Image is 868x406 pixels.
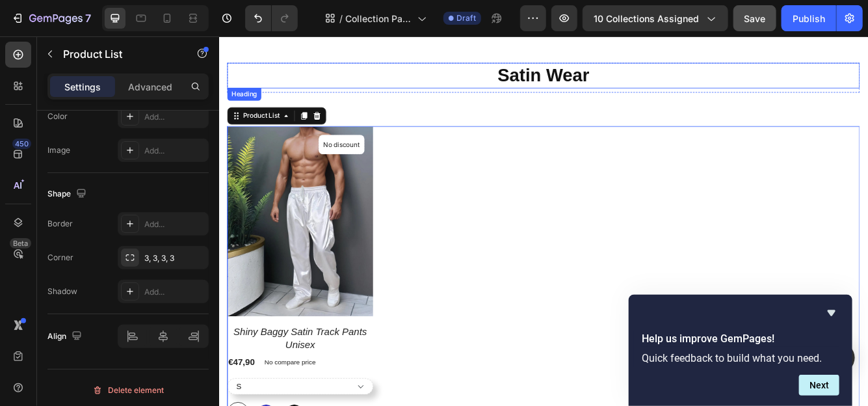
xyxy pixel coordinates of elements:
p: Product List [63,46,174,62]
div: Publish [793,12,825,25]
div: €47,90 [10,383,44,401]
div: Border [47,218,73,230]
span: Draft [456,12,476,24]
div: Add... [144,111,205,123]
h2: Satin Wear [10,33,770,63]
p: Advanced [128,80,172,94]
button: Save [733,5,776,31]
div: Product List [26,90,75,102]
div: Add... [144,219,205,230]
button: Publish [782,5,836,31]
div: Beta [10,238,31,249]
div: Shadow [47,286,77,297]
p: Quick feedback to build what you need. [642,352,839,364]
div: Align [47,328,85,345]
button: Hide survey [824,305,839,321]
p: Settings [64,80,101,94]
button: 7 [5,5,97,31]
button: Next question [799,375,839,396]
p: 7 [85,10,91,26]
button: Delete element [47,380,209,401]
div: Undo/Redo [245,5,298,31]
div: Delete element [92,383,164,398]
div: Color [47,111,68,122]
div: Add... [144,145,205,157]
a: shiny baggy satin track pants unisex [10,347,185,381]
a: Shiny Baggy Satin Track Pants Unisex [10,109,185,338]
span: Collection Page Satin [345,12,412,25]
div: Add... [144,286,205,298]
span: / [339,12,343,25]
p: No compare price [55,388,116,396]
button: 10 collections assigned [583,5,728,31]
div: 3, 3, 3, 3 [144,252,205,264]
p: No discount [125,125,169,137]
div: Corner [47,252,73,264]
div: Image [47,144,70,156]
div: Shape [47,185,89,203]
div: Help us improve GemPages! [642,305,839,396]
div: 450 [12,139,31,149]
h2: Help us improve GemPages! [642,331,839,347]
span: 10 collections assigned [594,12,699,25]
span: Save [744,13,766,24]
div: Heading [12,64,48,76]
